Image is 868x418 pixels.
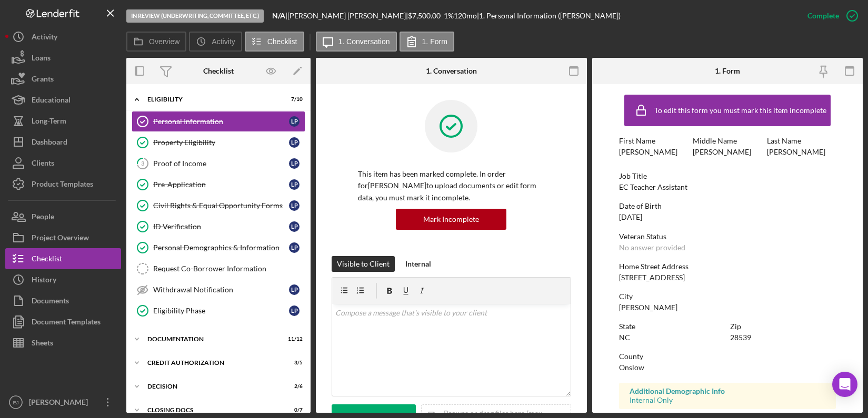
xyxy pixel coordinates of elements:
div: Internal [405,256,431,272]
div: L P [289,305,300,316]
b: N/A [272,11,285,20]
div: [PERSON_NAME] [619,303,677,312]
button: People [5,206,121,227]
a: 3Proof of IncomeLP [132,153,305,174]
div: Checklist [32,248,62,272]
label: Checklist [267,37,297,46]
div: [STREET_ADDRESS] [619,273,685,282]
div: [PERSON_NAME] [767,148,825,156]
div: Complete [807,5,839,26]
div: [PERSON_NAME] [693,148,751,156]
div: | [272,12,287,20]
a: Personal Demographics & InformationLP [132,237,305,258]
div: Job Title [619,172,836,180]
a: Grants [5,68,121,89]
label: 1. Form [422,37,447,46]
div: 1. Form [715,67,740,75]
a: Property EligibilityLP [132,132,305,153]
div: [PERSON_NAME] [26,392,95,415]
div: Pre-Application [153,180,289,189]
button: Sheets [5,332,121,353]
div: Long-Term [32,110,66,134]
div: | 1. Personal Information ([PERSON_NAME]) [477,12,621,20]
div: Educational [32,89,71,113]
div: CLOSING DOCS [147,407,276,413]
button: Visible to Client [332,256,395,272]
div: Sheets [32,332,53,356]
div: L P [289,242,300,253]
button: Activity [5,26,121,47]
div: Loans [32,47,51,71]
div: City [619,292,836,301]
div: Eligibility [147,96,276,103]
p: This item has been marked complete. In order for [PERSON_NAME] to upload documents or edit form d... [358,168,545,203]
div: CREDIT AUTHORIZATION [147,360,276,366]
div: EC Teacher Assistant [619,183,687,191]
div: Activity [32,26,57,50]
a: Withdrawal NotificationLP [132,279,305,300]
div: L P [289,221,300,232]
div: Zip [730,322,836,331]
label: Activity [212,37,235,46]
div: Onslow [619,363,644,372]
div: 1 % [444,12,454,20]
div: L P [289,284,300,295]
button: Product Templates [5,174,121,195]
button: Documents [5,290,121,311]
button: Checklist [5,248,121,269]
div: Checklist [203,67,234,75]
a: Project Overview [5,227,121,248]
div: 11 / 12 [284,336,303,342]
text: EJ [13,400,18,405]
button: 1. Conversation [316,32,397,52]
a: History [5,269,121,290]
button: Clients [5,152,121,174]
div: Product Templates [32,174,93,197]
div: 0 / 7 [284,407,303,413]
button: Educational [5,89,121,110]
div: Mark Incomplete [423,209,479,230]
div: County [619,352,836,361]
button: EJ[PERSON_NAME] [5,392,121,413]
div: Project Overview [32,227,89,251]
div: First Name [619,137,688,145]
div: Documentation [147,336,276,342]
div: Eligibility Phase [153,307,289,315]
button: Long-Term [5,110,121,131]
div: Clients [32,152,54,176]
div: Documents [32,290,69,314]
div: Grants [32,68,54,92]
button: Activity [189,32,242,52]
a: Eligibility PhaseLP [132,300,305,321]
button: Document Templates [5,311,121,332]
div: Decision [147,383,276,390]
div: NC [619,333,630,342]
div: Last Name [767,137,836,145]
a: Personal InformationLP [132,111,305,132]
div: [PERSON_NAME] [PERSON_NAME] | [287,12,408,20]
button: Complete [797,5,863,26]
div: $7,500.00 [408,12,444,20]
div: Proof of Income [153,159,289,168]
div: L P [289,200,300,211]
div: Civil Rights & Equal Opportunity Forms [153,201,289,210]
div: 1. Conversation [426,67,477,75]
button: Internal [400,256,436,272]
div: Home Street Address [619,262,836,271]
button: Dashboard [5,131,121,152]
div: L P [289,116,300,127]
div: Personal Information [153,117,289,126]
div: Date of Birth [619,202,836,210]
div: Veteran Status [619,232,836,241]
div: 2 / 6 [284,383,303,390]
div: Visible to Client [337,256,390,272]
label: 1. Conversation [338,37,390,46]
